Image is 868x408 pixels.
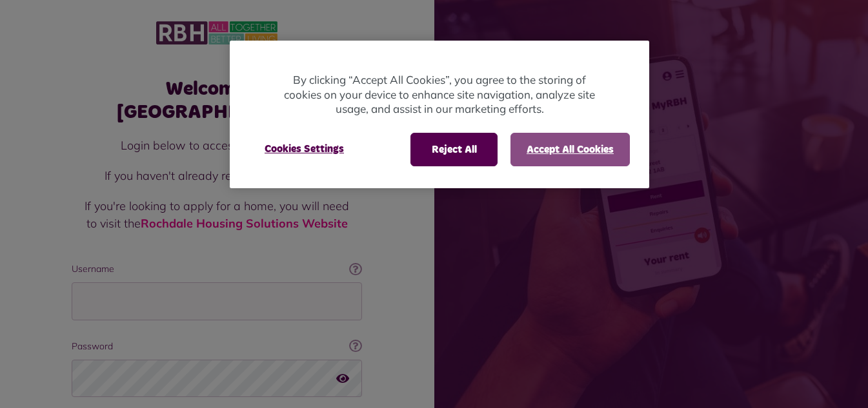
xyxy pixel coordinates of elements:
p: By clicking “Accept All Cookies”, you agree to the storing of cookies on your device to enhance s... [281,73,598,117]
div: Privacy [230,41,649,188]
button: Accept All Cookies [510,133,630,166]
button: Cookies Settings [249,133,359,165]
button: Reject All [410,133,498,166]
div: Cookie banner [230,41,649,188]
